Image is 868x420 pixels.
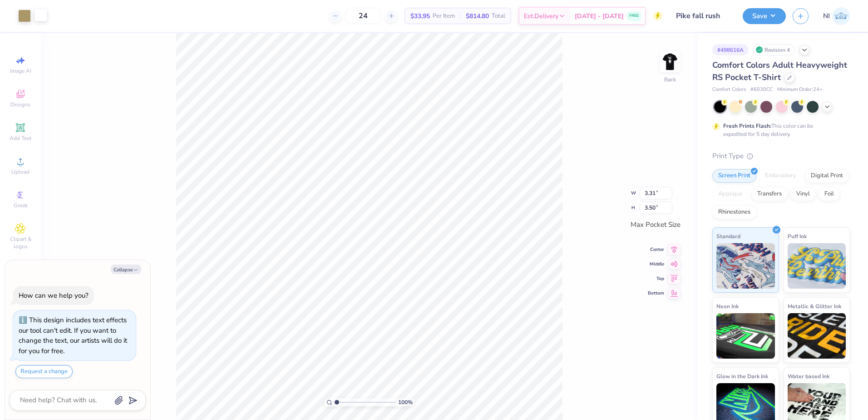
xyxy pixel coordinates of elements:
[575,11,624,21] span: [DATE] - [DATE]
[751,187,788,201] div: Transfers
[832,7,850,25] img: Nicole Isabelle Dimla
[788,301,841,311] span: Metallic & Glitter Ink
[10,101,30,108] span: Designs
[712,44,749,55] div: # 498616A
[790,187,816,201] div: Vinyl
[648,261,664,267] span: Middle
[398,398,413,406] span: 100 %
[823,7,850,25] a: NI
[723,122,771,130] strong: Fresh Prints Flash:
[805,169,849,183] div: Digital Print
[712,86,746,94] span: Comfort Colors
[788,243,846,289] img: Puff Ink
[716,231,740,241] span: Standard
[19,291,89,300] div: How can we help you?
[14,202,28,209] span: Greek
[753,44,795,55] div: Revision 4
[661,53,679,71] img: Back
[664,75,676,84] div: Back
[10,67,31,75] span: Image AI
[111,265,141,274] button: Collapse
[433,11,455,21] span: Per Item
[716,301,739,311] span: Neon Ink
[712,187,749,201] div: Applique
[788,371,829,381] span: Water based Ink
[723,122,835,138] div: This color can be expedited for 5 day delivery.
[777,86,823,94] span: Minimum Order: 24 +
[648,275,664,282] span: Top
[750,86,773,94] span: # 6030CC
[759,169,802,183] div: Embroidery
[410,11,430,21] span: $33.95
[492,11,505,21] span: Total
[788,231,807,241] span: Puff Ink
[716,243,775,289] img: Standard
[712,151,850,161] div: Print Type
[712,169,756,183] div: Screen Print
[716,371,768,381] span: Glow in the Dark Ink
[11,168,30,175] span: Upload
[345,8,381,24] input: – –
[629,13,639,19] span: FREE
[648,290,664,296] span: Bottom
[819,187,840,201] div: Foil
[823,11,830,21] span: NI
[743,8,786,24] button: Save
[15,365,73,378] button: Request a change
[788,313,846,359] img: Metallic & Glitter Ink
[712,205,756,219] div: Rhinestones
[5,235,36,250] span: Clipart & logos
[648,246,664,253] span: Center
[10,135,31,142] span: Add Text
[716,313,775,359] img: Neon Ink
[524,11,558,21] span: Est. Delivery
[712,60,847,83] span: Comfort Colors Adult Heavyweight RS Pocket T-Shirt
[669,7,736,25] input: Untitled Design
[19,315,127,355] div: This design includes text effects our tool can't edit. If you want to change the text, our artist...
[466,11,489,21] span: $814.80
